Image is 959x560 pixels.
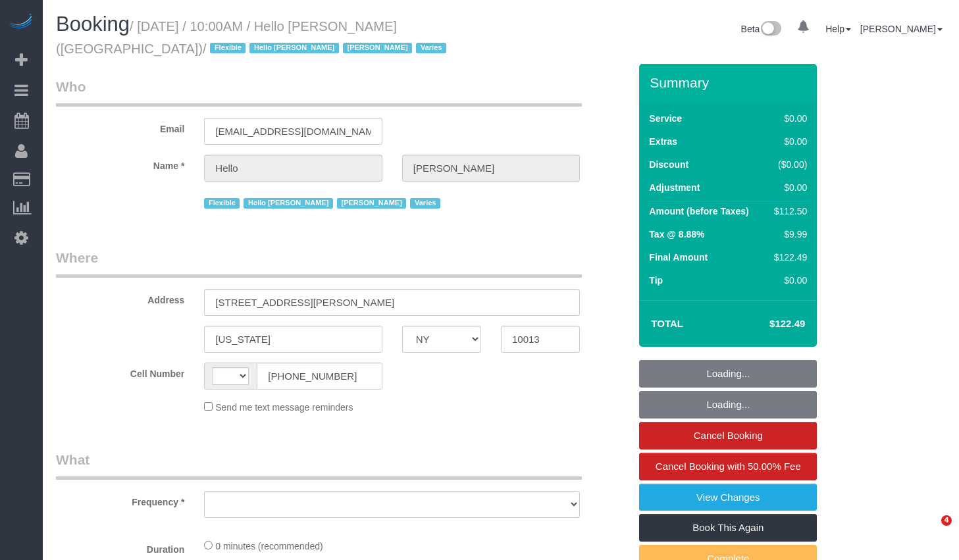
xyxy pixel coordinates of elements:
label: Tax @ 8.88% [649,228,704,241]
div: $112.50 [769,205,807,218]
input: Last Name [402,155,580,182]
label: Discount [649,158,688,171]
label: Address [46,289,194,307]
span: / [203,41,450,56]
label: Name * [46,155,194,172]
div: $122.49 [769,251,807,264]
label: Duration [46,538,194,556]
legend: Who [56,77,582,107]
input: Cell Number [257,363,382,390]
div: $0.00 [769,181,807,194]
input: First Name [204,155,382,182]
a: Help [825,24,851,34]
legend: What [56,450,582,480]
label: Cell Number [46,363,194,380]
a: [PERSON_NAME] [860,24,943,34]
span: 4 [941,515,952,526]
input: Email [204,118,382,145]
div: ($0.00) [769,158,807,171]
span: Hello [PERSON_NAME] [249,43,338,53]
h3: Summary [650,75,810,90]
label: Service [649,112,682,125]
img: Automaid Logo [8,13,34,32]
input: City [204,326,382,353]
div: $0.00 [769,274,807,287]
span: [PERSON_NAME] [337,198,406,209]
span: Varies [416,43,446,53]
div: $0.00 [769,112,807,125]
span: Flexible [204,198,240,209]
label: Email [46,118,194,136]
div: $0.00 [769,135,807,148]
label: Amount (before Taxes) [649,205,748,218]
span: Flexible [210,43,246,53]
a: View Changes [639,484,817,511]
a: Cancel Booking [639,422,817,449]
div: $9.99 [769,228,807,241]
a: Cancel Booking with 50.00% Fee [639,453,817,480]
input: Zip Code [501,326,580,353]
label: Tip [649,274,663,287]
span: [PERSON_NAME] [343,43,412,53]
h4: $122.49 [730,318,805,330]
label: Frequency * [46,491,194,509]
span: Varies [410,198,440,209]
label: Extras [649,135,677,148]
strong: Total [651,318,683,329]
span: Cancel Booking with 50.00% Fee [656,461,801,472]
legend: Where [56,248,582,278]
img: New interface [760,21,781,38]
label: Adjustment [649,181,700,194]
a: Book This Again [639,514,817,542]
a: Beta [741,24,782,34]
small: / [DATE] / 10:00AM / Hello [PERSON_NAME] ([GEOGRAPHIC_DATA]) [56,19,450,56]
span: Send me text message reminders [215,402,353,413]
span: Hello [PERSON_NAME] [244,198,332,209]
label: Final Amount [649,251,708,264]
iframe: Intercom live chat [914,515,946,547]
span: Booking [56,13,130,36]
span: 0 minutes (recommended) [215,541,323,551]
